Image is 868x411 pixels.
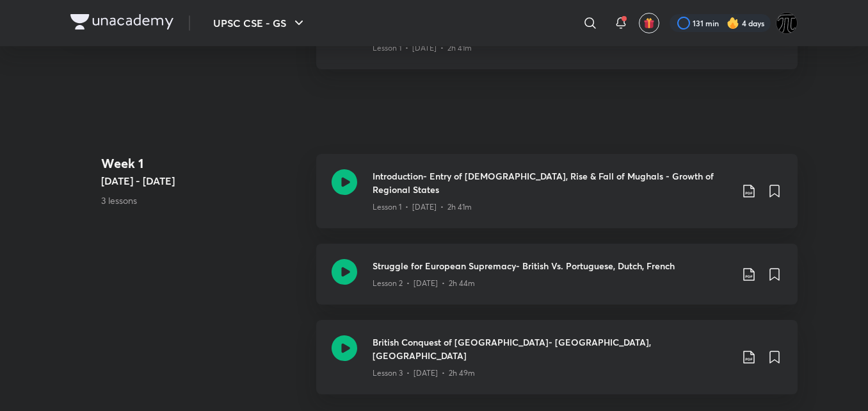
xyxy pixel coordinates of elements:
[373,335,731,362] h3: British Conquest of [GEOGRAPHIC_DATA]- [GEOGRAPHIC_DATA], [GEOGRAPHIC_DATA]
[373,201,472,213] p: Lesson 1 • [DATE] • 2h 41m
[373,259,731,273] h3: Struggle for European Supremacy- British Vs. Portuguese, Dutch, French
[373,278,475,289] p: Lesson 2 • [DATE] • 2h 44m
[776,12,798,34] img: Watcher
[316,320,798,410] a: British Conquest of [GEOGRAPHIC_DATA]- [GEOGRAPHIC_DATA], [GEOGRAPHIC_DATA]Lesson 3 • [DATE] • 2h...
[727,17,739,29] img: streak
[316,244,798,320] a: Struggle for European Supremacy- British Vs. Portuguese, Dutch, FrenchLesson 2 • [DATE] • 2h 44m
[373,42,472,54] p: Lesson 1 • [DATE] • 2h 41m
[101,154,306,173] h4: Week 1
[101,173,306,189] h5: [DATE] - [DATE]
[316,154,798,244] a: Introduction- Entry of [DEMOGRAPHIC_DATA], Rise & Fall of Mughals - Growth of Regional StatesLess...
[373,169,731,196] h3: Introduction- Entry of [DEMOGRAPHIC_DATA], Rise & Fall of Mughals - Growth of Regional States
[70,14,173,33] a: Company Logo
[373,367,475,379] p: Lesson 3 • [DATE] • 2h 49m
[639,13,659,33] button: avatar
[643,17,655,29] img: avatar
[101,194,306,207] p: 3 lessons
[205,10,314,36] button: UPSC CSE - GS
[70,14,173,29] img: Company Logo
